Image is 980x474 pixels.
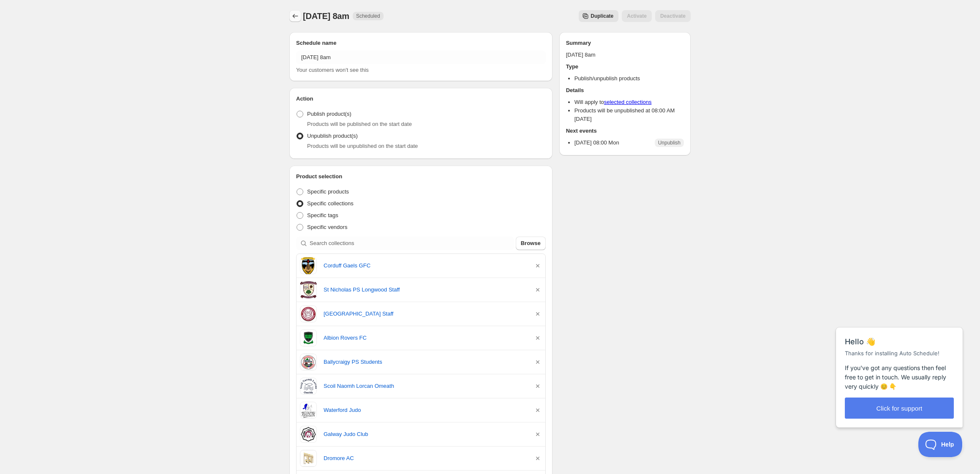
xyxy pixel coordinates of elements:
a: Galway Judo Club [324,430,527,439]
a: Dromore AC [324,454,527,463]
span: Specific tags [307,212,338,218]
span: Your customers won't see this [296,67,369,73]
span: Scheduled [356,13,380,19]
span: Specific vendors [307,224,347,230]
p: [DATE] 08:00 Mon [574,139,619,147]
a: selected collections [604,99,652,105]
span: Browse [521,239,541,248]
span: Products will be published on the start date [307,121,412,127]
li: Publish/unpublish products [574,74,684,83]
p: [DATE] 8am [566,51,684,59]
a: Albion Rovers FC [324,334,527,342]
h2: Type [566,63,684,71]
button: Browse [516,237,546,250]
span: Publish product(s) [307,111,351,117]
iframe: Help Scout Beacon - Messages and Notifications [832,306,968,432]
li: Will apply to [574,98,684,106]
span: Unpublish [658,139,681,146]
a: St Nicholas PS Longwood Staff [324,286,527,294]
button: Secondary action label [579,10,618,22]
h2: Schedule name [296,39,546,47]
h2: Action [296,95,546,103]
button: Schedules [289,10,301,22]
h2: Product selection [296,172,546,181]
h2: Next events [566,127,684,135]
a: Corduff Gaels GFC [324,262,527,270]
span: Products will be unpublished on the start date [307,143,418,149]
a: [GEOGRAPHIC_DATA] Staff [324,310,527,318]
a: Ballycraigy PS Students [324,358,527,366]
span: [DATE] 8am [303,11,349,21]
span: Specific collections [307,200,354,207]
span: Duplicate [591,13,613,19]
span: Unpublish product(s) [307,133,358,139]
span: Specific products [307,188,349,195]
a: Waterford Judo [324,406,527,414]
li: Products will be unpublished at 08:00 AM [DATE] [574,106,684,123]
iframe: Help Scout Beacon - Open [918,432,963,457]
input: Search collections [310,237,514,250]
h2: Summary [566,39,684,47]
a: Scoil Naomh Lorcan Omeath [324,382,527,390]
h2: Details [566,86,684,95]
